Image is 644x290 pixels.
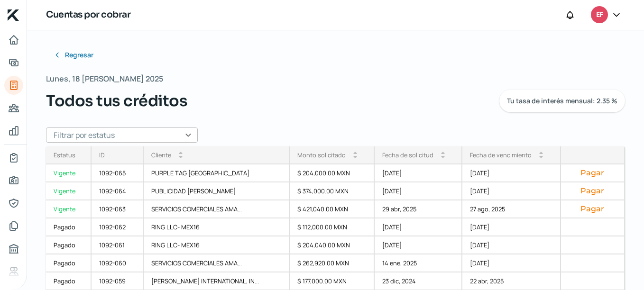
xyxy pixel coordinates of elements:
div: [DATE] [462,254,561,272]
a: Buró de crédito [4,239,23,258]
div: RING LLC- MEX16 [144,218,289,236]
div: SERVICIOS COMERCIALES AMA... [144,200,289,218]
div: Fecha de solicitud [382,151,433,159]
div: Monto solicitado [297,151,346,159]
a: Mis finanzas [4,121,23,140]
a: Vigente [46,182,92,200]
span: Todos tus créditos [46,90,187,112]
i: arrow_drop_down [353,155,357,159]
a: Referencias [4,262,23,281]
div: [DATE] [462,182,561,200]
div: [DATE] [375,164,462,182]
div: [DATE] [462,236,561,254]
a: Pagado [46,254,92,272]
span: EF [596,9,603,21]
a: Cuentas por cobrar [4,76,23,95]
div: 1092-065 [92,164,144,182]
div: 1092-062 [92,218,144,236]
div: 1092-060 [92,254,144,272]
div: ID [99,151,105,159]
div: [DATE] [375,236,462,254]
div: PURPLE TAG [GEOGRAPHIC_DATA] [144,164,289,182]
button: Pagar [569,204,616,214]
a: Solicitar crédito [4,53,23,72]
div: 1092-064 [92,182,144,200]
a: Representantes [4,194,23,213]
div: [DATE] [462,164,561,182]
a: Cuentas por pagar [4,99,23,118]
a: Mi contrato [4,148,23,167]
div: Fecha de vencimiento [470,151,532,159]
a: Información general [4,171,23,190]
span: Regresar [65,52,93,58]
div: [DATE] [462,218,561,236]
div: $ 421,040.00 MXN [290,200,375,218]
a: Pagado [46,236,92,254]
span: Lunes, 18 [PERSON_NAME] 2025 [46,72,163,86]
div: 29 abr, 2025 [375,200,462,218]
div: SERVICIOS COMERCIALES AMA... [144,254,289,272]
i: arrow_drop_down [179,155,183,159]
div: 1092-061 [92,236,144,254]
div: PUBLICIDAD [PERSON_NAME] [144,182,289,200]
div: Cliente [151,151,171,159]
div: $ 262,920.00 MXN [290,254,375,272]
div: [DATE] [375,182,462,200]
div: 27 ago, 2025 [462,200,561,218]
button: Pagar [569,168,616,178]
div: [DATE] [375,218,462,236]
div: $ 204,040.00 MXN [290,236,375,254]
div: RING LLC- MEX16 [144,236,289,254]
div: Estatus [54,151,75,159]
a: Documentos [4,217,23,236]
a: Vigente [46,164,92,182]
a: Pagado [46,218,92,236]
div: $ 374,000.00 MXN [290,182,375,200]
span: Tu tasa de interés mensual: 2.35 % [507,98,617,104]
div: $ 112,000.00 MXN [290,218,375,236]
a: Vigente [46,200,92,218]
div: 14 ene, 2025 [375,254,462,272]
button: Regresar [46,45,101,64]
h1: Cuentas por cobrar [46,8,130,22]
i: arrow_drop_down [539,155,543,159]
i: arrow_drop_down [441,155,445,159]
button: Pagar [569,186,616,196]
a: Inicio [4,30,23,49]
div: $ 204,000.00 MXN [290,164,375,182]
div: 1092-063 [92,200,144,218]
